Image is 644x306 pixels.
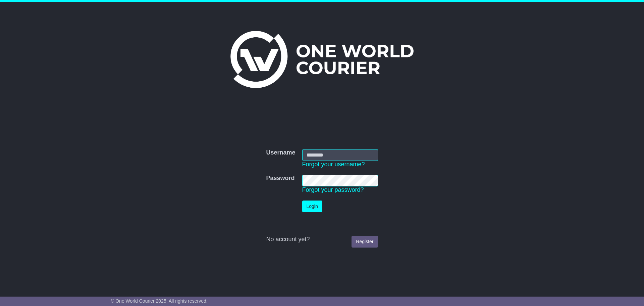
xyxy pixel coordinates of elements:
span: © One World Courier 2025. All rights reserved. [111,298,208,304]
label: Password [266,175,294,182]
button: Login [302,201,322,212]
a: Forgot your password? [302,186,364,193]
a: Register [352,236,378,248]
a: Forgot your username? [302,161,365,168]
label: Username [266,149,295,157]
img: One World [230,31,414,88]
div: No account yet? [266,236,378,243]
